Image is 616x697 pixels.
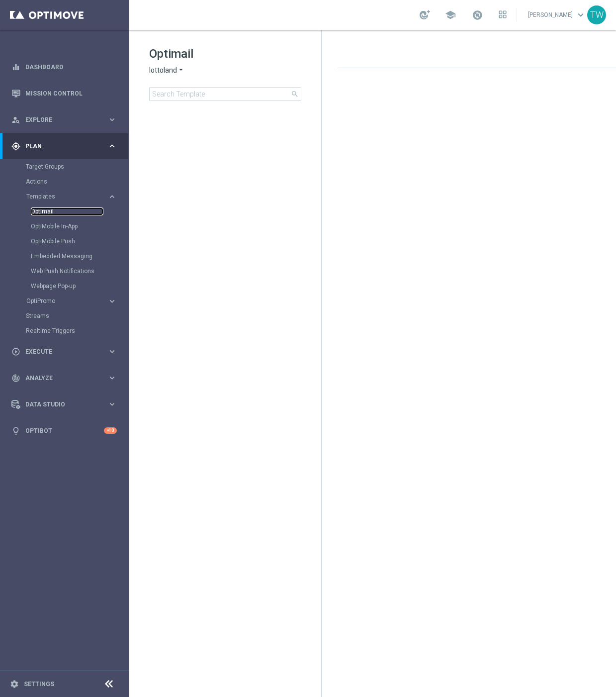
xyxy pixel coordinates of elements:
span: Execute [25,349,107,355]
i: keyboard_arrow_right [107,115,117,124]
button: lightbulb Optibot +10 [11,427,117,435]
a: Optimail [31,207,103,215]
button: track_changes Analyze keyboard_arrow_right [11,374,117,382]
span: keyboard_arrow_down [575,9,586,20]
i: settings [10,680,19,689]
i: keyboard_arrow_right [107,297,117,306]
span: OptiPromo [26,298,97,304]
a: Dashboard [25,54,117,80]
div: Execute [11,347,107,356]
button: gps_fixed Plan keyboard_arrow_right [11,142,117,150]
button: lottoland arrow_drop_down [149,66,185,75]
span: Analyze [25,375,107,381]
div: Optibot [11,417,117,444]
div: OptiMobile Push [31,234,128,249]
button: Data Studio keyboard_arrow_right [11,400,117,408]
a: OptiMobile Push [31,237,103,245]
div: OptiPromo [26,298,107,304]
button: person_search Explore keyboard_arrow_right [11,116,117,124]
div: Templates [26,194,107,199]
button: equalizer Dashboard [11,63,117,71]
div: Mission Control [11,80,117,106]
div: Streams [26,308,128,323]
i: person_search [11,115,20,124]
i: keyboard_arrow_right [107,141,117,151]
i: lightbulb [11,426,20,435]
i: keyboard_arrow_right [107,347,117,356]
div: Explore [11,115,107,124]
div: Dashboard [11,54,117,80]
div: Target Groups [26,159,128,174]
span: school [445,9,456,20]
div: Analyze [11,374,107,383]
div: +10 [104,427,117,434]
div: Data Studio [11,400,107,409]
i: keyboard_arrow_right [107,399,117,409]
i: keyboard_arrow_right [107,373,117,383]
a: Streams [26,312,103,320]
a: Web Push Notifications [31,267,103,275]
a: Realtime Triggers [26,327,103,335]
span: Explore [25,117,107,123]
button: Mission Control [11,90,117,98]
button: OptiPromo keyboard_arrow_right [26,297,117,305]
a: Embedded Messaging [31,252,103,260]
a: OptiMobile In-App [31,222,103,230]
a: Settings [24,681,54,687]
i: track_changes [11,374,20,383]
span: lottoland [149,66,177,75]
div: Actions [26,174,128,189]
div: Embedded Messaging [31,249,128,264]
div: Realtime Triggers [26,323,128,338]
a: Optibot [25,417,104,444]
div: OptiMobile In-App [31,219,128,234]
div: OptiPromo [26,294,128,308]
a: Actions [26,178,103,186]
span: Plan [25,143,107,149]
div: Plan [11,142,107,151]
a: Webpage Pop-up [31,282,103,290]
span: Templates [26,194,97,199]
i: play_circle_outline [11,347,20,356]
a: Mission Control [25,80,117,106]
i: gps_fixed [11,142,20,151]
div: Templates [26,189,128,294]
span: search [291,90,299,98]
i: arrow_drop_down [177,66,185,75]
div: Optimail [31,204,128,219]
button: Templates keyboard_arrow_right [26,193,117,200]
h1: Optimail [149,46,301,62]
a: Target Groups [26,163,103,171]
span: Data Studio [25,401,107,407]
i: equalizer [11,63,20,72]
a: [PERSON_NAME]keyboard_arrow_down [527,7,587,22]
div: Webpage Pop-up [31,279,128,294]
div: TW [587,5,606,24]
i: keyboard_arrow_right [107,192,117,201]
button: play_circle_outline Execute keyboard_arrow_right [11,348,117,356]
input: Search Template [149,87,301,101]
div: Web Push Notifications [31,264,128,279]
